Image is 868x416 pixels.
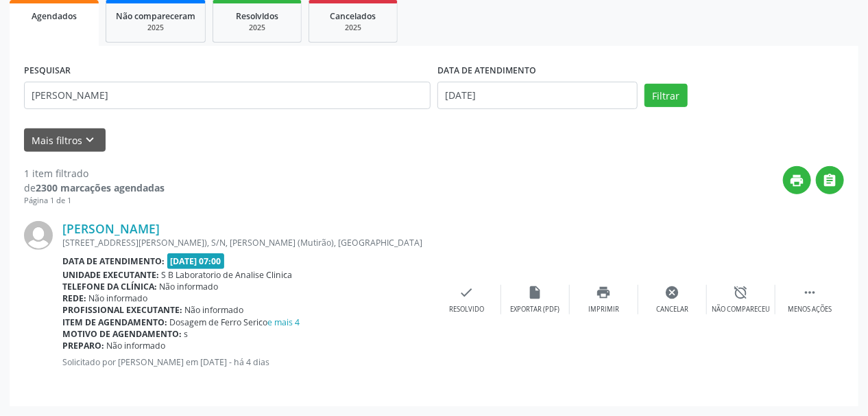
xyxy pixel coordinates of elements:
span: Resolvidos [236,10,278,22]
span: Cancelados [330,10,376,22]
span: Dosagem de Ferro Serico [170,316,300,328]
span: Não informado [107,340,166,351]
div: 2025 [116,23,195,33]
b: Profissional executante: [62,304,182,316]
label: PESQUISAR [24,60,71,82]
a: [PERSON_NAME] [62,221,160,236]
span: Não compareceram [116,10,195,22]
div: 2025 [319,23,387,33]
b: Telefone da clínica: [62,281,157,292]
strong: 2300 marcações agendadas [36,181,165,194]
button: print [783,166,811,194]
div: Cancelar [656,305,688,314]
b: Preparo: [62,340,104,351]
a: e mais 4 [268,316,300,328]
button:  [816,166,844,194]
i: insert_drive_file [528,285,543,300]
span: Agendados [32,10,77,22]
span: Não informado [160,281,219,292]
div: Não compareceu [712,305,770,314]
span: S B Laboratorio de Analise Clinica [162,269,293,281]
b: Rede: [62,292,86,304]
b: Unidade executante: [62,269,159,281]
label: DATA DE ATENDIMENTO [437,60,536,82]
span: Não informado [185,304,244,316]
div: Resolvido [449,305,484,314]
i:  [802,285,817,300]
i: print [790,173,805,188]
div: Página 1 de 1 [24,195,165,207]
i: keyboard_arrow_down [83,132,98,148]
div: 2025 [223,23,291,33]
div: Exportar (PDF) [511,305,560,314]
p: Solicitado por [PERSON_NAME] em [DATE] - há 4 dias [62,356,433,368]
b: Motivo de agendamento: [62,328,182,340]
div: Menos ações [788,305,832,314]
div: 1 item filtrado [24,166,165,181]
div: de [24,181,165,195]
i: check [459,285,474,300]
input: Nome, CNS [24,82,431,109]
span: Não informado [89,292,148,304]
div: Imprimir [588,305,619,314]
i: print [596,285,612,300]
span: s [184,328,189,340]
i: cancel [665,285,680,300]
span: [DATE] 07:00 [167,253,225,269]
i:  [823,173,838,188]
i: alarm_off [734,285,749,300]
b: Data de atendimento: [62,255,165,267]
button: Mais filtroskeyboard_arrow_down [24,128,106,152]
img: img [24,221,53,250]
button: Filtrar [644,84,688,107]
div: [STREET_ADDRESS][PERSON_NAME]), S/N, [PERSON_NAME] (Mutirão), [GEOGRAPHIC_DATA] [62,237,433,249]
b: Item de agendamento: [62,316,167,328]
input: Selecione um intervalo [437,82,638,109]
